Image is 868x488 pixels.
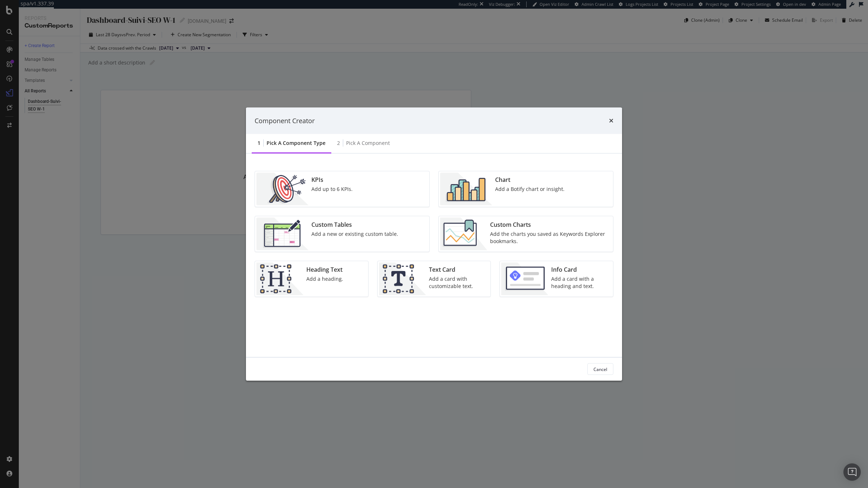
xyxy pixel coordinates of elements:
div: 1 [258,139,260,147]
div: Pick a Component [346,139,390,147]
img: CtJ9-kHf.png [256,263,303,295]
div: Heading Text [306,266,343,274]
div: KPIs [311,176,353,184]
div: 2 [337,139,340,147]
div: times [609,116,613,125]
div: Add a new or existing custom table. [311,230,398,238]
div: Custom Charts [490,221,609,229]
button: Cancel [587,363,613,375]
div: Info Card [551,266,609,274]
div: Add up to 6 KPIs. [311,185,353,193]
img: CzM_nd8v.png [256,218,309,250]
div: Add the charts you saved as Keywords Explorer bookmarks. [490,230,609,245]
div: Add a card with customizable text. [429,275,486,290]
div: Add a heading. [306,275,343,283]
div: Open Intercom Messenger [843,463,861,481]
div: Component Creator [255,116,315,125]
img: BHjNRGjj.png [440,173,492,205]
img: __UUOcd1.png [256,173,309,205]
div: modal [246,107,622,381]
div: Add a Botify chart or insight. [495,185,565,193]
div: Chart [495,176,565,184]
div: Cancel [593,366,607,372]
img: 9fcGIRyhgxRLRpur6FCk681sBQ4rDmX99LnU5EkywwAAAAAElFTkSuQmCC [501,263,548,295]
div: Pick a Component type [267,139,325,147]
img: Chdk0Fza.png [440,218,487,250]
div: Custom Tables [311,221,398,229]
img: CIPqJSrR.png [379,263,426,295]
div: Text Card [429,266,486,274]
div: Add a card with a heading and text. [551,275,609,290]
